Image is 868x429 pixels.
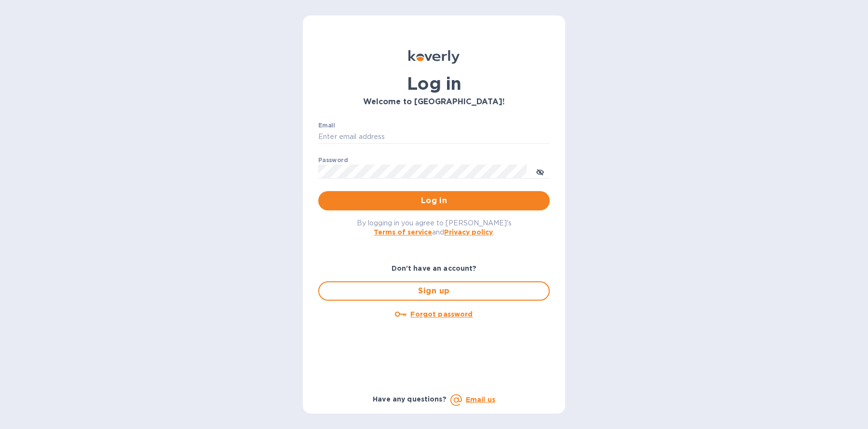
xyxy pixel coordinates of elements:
a: Terms of service [374,228,432,236]
button: Log in [318,191,550,210]
input: Enter email address [318,130,550,144]
a: Email us [466,396,495,403]
b: Don't have an account? [392,264,477,272]
b: Have any questions? [373,395,447,403]
button: toggle password visibility [530,162,550,181]
a: Privacy policy [444,228,493,236]
span: Sign up [327,285,541,297]
h3: Welcome to [GEOGRAPHIC_DATA]! [318,97,550,107]
label: Email [318,123,335,128]
img: Koverly [408,50,460,64]
label: Password [318,157,348,163]
button: Sign up [318,281,550,301]
u: Forgot password [410,310,473,318]
span: By logging in you agree to [PERSON_NAME]'s and . [357,219,512,236]
h1: Log in [318,73,550,94]
span: Log in [326,195,542,207]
